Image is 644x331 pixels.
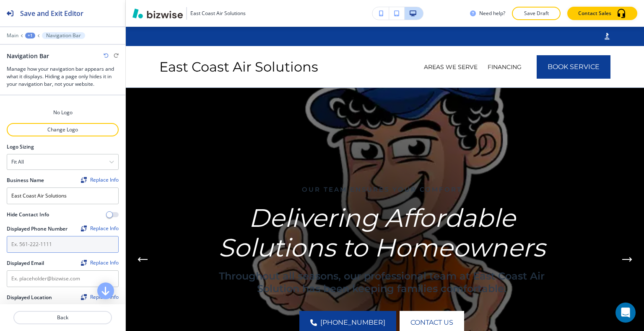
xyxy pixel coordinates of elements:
h2: Displayed Email [7,259,44,267]
button: Previous Hero Image [134,251,151,268]
span: [PHONE_NUMBER] [320,318,385,328]
div: Replace Info [81,294,119,300]
h2: Navigation Bar [7,51,49,60]
span: Find and replace this information across Bizwise [81,260,119,267]
b: Our Team Ensures Your Comfort [302,185,462,193]
p: Contact Sales [578,10,611,17]
h2: Save and Exit Editor [20,8,83,18]
button: Main [7,33,18,38]
input: Ex. placeholder@bizwise.com [7,270,119,287]
button: Navigation Bar [42,32,85,39]
button: Change Logo [7,123,119,136]
img: Replace [81,294,87,300]
h3: Manage how your navigation bar appears and what it displays. Hiding a page only hides it in your ... [7,65,119,88]
div: Replace Info [81,226,119,231]
img: Replace [81,226,87,231]
button: East Coast Air Solutions [132,7,246,20]
div: Open Intercom Messenger [615,303,636,323]
div: Replace Info [81,177,119,183]
p: Change Logo [8,126,118,133]
b: Throughout all seasons, our professional team at East Coast Air Solution has been keeping familie... [219,270,548,295]
span: Find and replace this information across Bizwise [81,226,119,232]
h4: East Coast Air Solutions [159,59,318,75]
button: Save Draft [512,7,561,20]
input: Ex. 561-222-1111 [7,236,119,253]
h2: Logo Sizing [7,143,34,151]
img: Bizwise Logo [132,8,183,18]
p: AREAS WE SERVE [424,63,478,71]
p: FINANCING [488,63,522,71]
div: Replace Info [81,260,119,266]
button: Contact Sales [567,7,637,20]
div: Next Slide [619,251,636,268]
h2: Hide Contact Info [7,211,49,218]
div: Previous Slide [134,251,151,268]
span: Contact Us [410,318,453,328]
h2: Displayed Phone Number [7,225,68,233]
button: Back [13,311,112,324]
i: Delivering Affordable Solutions to Homeowners [218,203,545,263]
p: Back [14,314,111,321]
h4: Fit all [11,158,24,166]
button: ReplaceReplace Info [81,260,119,266]
span: Find and replace this information across Bizwise [81,294,119,301]
button: +1 [25,33,35,38]
button: Book Service [537,55,610,79]
button: ReplaceReplace Info [81,177,119,183]
h3: East Coast Air Solutions [190,10,246,17]
h3: Need help? [479,10,505,17]
span: Find and replace this information across Bizwise [81,177,119,184]
button: ReplaceReplace Info [81,226,119,231]
h4: No Logo [53,109,73,116]
button: ReplaceReplace Info [81,294,119,300]
p: Save Draft [523,10,550,17]
h2: Displayed Location [7,294,52,301]
img: Replace [81,177,87,183]
span: Book Service [548,62,600,72]
p: Navigation Bar [46,33,81,38]
img: Replace [81,260,87,266]
button: Next Hero Image [619,251,636,268]
h2: Business Name [7,177,44,184]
